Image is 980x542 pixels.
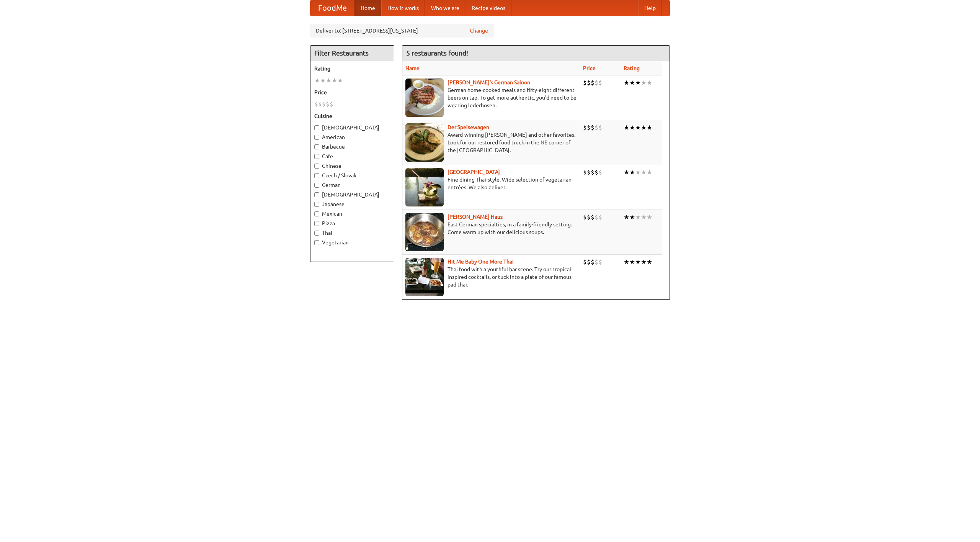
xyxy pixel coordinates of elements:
img: satay.jpg [405,168,444,206]
a: Name [405,65,420,71]
div: Deliver to: [STREET_ADDRESS][US_STATE] [310,24,494,38]
li: $ [591,168,595,177]
h4: Filter Restaurants [310,46,394,61]
label: [DEMOGRAPHIC_DATA] [314,124,390,131]
label: Mexican [314,210,390,218]
li: ★ [629,168,635,177]
input: Pizza [314,221,319,226]
img: kohlhaus.jpg [405,213,444,251]
li: $ [583,213,587,221]
img: babythai.jpg [405,258,444,296]
img: speisewagen.jpg [405,123,444,162]
li: $ [595,168,598,177]
label: Cafe [314,152,390,160]
input: [DEMOGRAPHIC_DATA] [314,125,319,130]
li: $ [598,213,602,221]
li: ★ [641,213,647,221]
li: $ [314,100,318,108]
li: $ [595,123,598,132]
li: ★ [629,79,635,87]
p: East German specialties, in a family-friendly setting. Come warm up with our delicious soups. [405,221,577,236]
li: ★ [635,168,641,177]
li: ★ [635,258,641,266]
li: ★ [624,258,629,266]
a: Who we are [425,0,465,16]
li: $ [598,123,602,132]
li: ★ [624,79,629,87]
li: $ [318,100,322,108]
label: Czech / Slovak [314,172,390,179]
li: ★ [641,79,647,87]
li: $ [591,123,595,132]
li: $ [591,213,595,221]
label: American [314,133,390,141]
label: Japanese [314,200,390,208]
a: [GEOGRAPHIC_DATA] [448,169,500,175]
input: Japanese [314,202,319,207]
a: [PERSON_NAME] Haus [448,214,503,220]
input: Chinese [314,164,319,169]
li: $ [595,213,598,221]
a: How it works [381,0,425,16]
li: ★ [647,258,652,266]
p: German home-cooked meals and fifty-eight different beers on tap. To get more authentic, you'd nee... [405,86,577,109]
input: Barbecue [314,144,319,149]
li: ★ [624,168,629,177]
a: Hit Me Baby One More Thai [448,259,514,265]
li: ★ [326,76,332,85]
li: $ [587,213,591,221]
li: $ [587,123,591,132]
li: $ [322,100,326,108]
li: ★ [647,213,652,221]
h5: Cuisine [314,112,390,120]
input: Czech / Slovak [314,173,319,178]
a: Help [638,0,662,16]
li: ★ [624,213,629,221]
li: $ [595,258,598,266]
li: ★ [320,76,326,85]
label: Barbecue [314,143,390,151]
li: ★ [647,79,652,87]
li: $ [595,79,598,87]
input: Cafe [314,154,319,159]
li: ★ [635,123,641,132]
p: Thai food with a youthful bar scene. Try our tropical inspired cocktails, or tuck into a plate of... [405,265,577,288]
li: ★ [635,79,641,87]
li: $ [591,258,595,266]
li: ★ [629,258,635,266]
li: ★ [641,168,647,177]
li: ★ [641,123,647,132]
label: Pizza [314,219,390,227]
b: Der Speisewagen [448,124,489,130]
li: $ [598,258,602,266]
a: FoodMe [310,0,354,16]
ng-pluralize: 5 restaurants found! [406,49,468,57]
li: $ [326,100,330,108]
input: German [314,183,319,188]
label: German [314,181,390,189]
input: American [314,135,319,140]
h5: Rating [314,65,390,72]
label: Vegetarian [314,239,390,246]
li: $ [587,168,591,177]
li: ★ [314,76,320,85]
li: $ [587,79,591,87]
li: $ [583,258,587,266]
li: $ [583,168,587,177]
li: $ [330,100,333,108]
li: $ [583,79,587,87]
li: ★ [629,123,635,132]
a: Rating [624,65,640,71]
a: Home [354,0,381,16]
li: $ [583,123,587,132]
p: Award-winning [PERSON_NAME] and other favorites. Look for our restored food truck in the NE corne... [405,131,577,154]
li: ★ [641,258,647,266]
a: [PERSON_NAME]'s German Saloon [448,79,530,85]
li: ★ [332,76,337,85]
li: ★ [624,123,629,132]
input: Thai [314,231,319,236]
li: ★ [635,213,641,221]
